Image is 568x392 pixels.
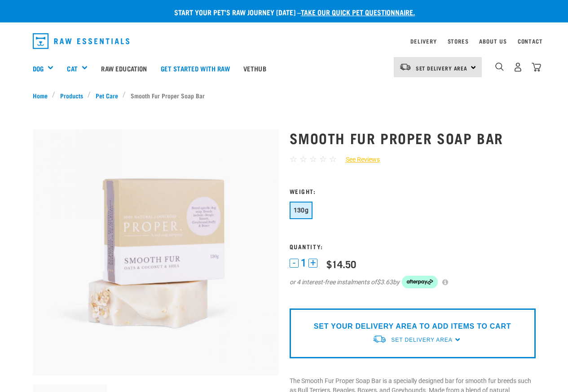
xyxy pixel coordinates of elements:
[33,129,279,375] img: Smooth fur soap
[301,10,415,14] a: take our quick pet questionnaire.
[391,337,452,343] span: Set Delivery Area
[290,243,536,250] h3: Quantity:
[33,33,130,49] img: Raw Essentials Logo
[237,50,273,86] a: Vethub
[301,258,306,268] span: 1
[402,276,438,288] img: Afterpay
[299,154,307,164] span: ☆
[91,91,123,100] a: Pet Care
[290,130,536,146] h1: Smooth Fur Proper Soap Bar
[309,154,317,164] span: ☆
[290,276,536,288] div: or 4 interest-free instalments of by
[308,259,317,268] button: +
[33,91,53,100] a: Home
[448,40,469,43] a: Stores
[518,40,543,43] a: Contact
[290,259,299,268] button: -
[532,62,541,72] img: home-icon@2x.png
[290,188,536,194] h3: Weight:
[479,40,506,43] a: About Us
[314,321,511,332] p: SET YOUR DELIVERY AREA TO ADD ITEMS TO CART
[326,258,356,269] div: $14.50
[67,63,77,74] a: Cat
[377,277,393,287] span: $3.63
[495,62,504,71] img: home-icon-1@2x.png
[55,91,88,100] a: Products
[372,335,387,344] img: van-moving.png
[290,154,297,164] span: ☆
[399,63,411,71] img: van-moving.png
[26,30,543,53] nav: dropdown navigation
[337,155,380,164] a: See Reviews
[33,63,44,74] a: Dog
[410,40,436,43] a: Delivery
[416,66,468,70] span: Set Delivery Area
[94,50,154,86] a: Raw Education
[33,91,536,100] nav: breadcrumbs
[290,202,313,219] button: 130g
[154,50,237,86] a: Get started with Raw
[329,154,337,164] span: ☆
[513,62,523,72] img: user.png
[294,207,309,214] span: 130g
[319,154,327,164] span: ☆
